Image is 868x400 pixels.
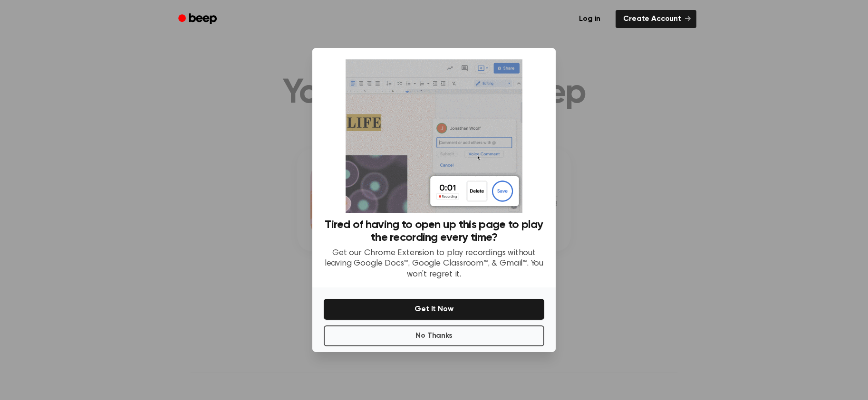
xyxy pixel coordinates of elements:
[324,248,544,280] p: Get our Chrome Extension to play recordings without leaving Google Docs™, Google Classroom™, & Gm...
[324,219,544,244] h3: Tired of having to open up this page to play the recording every time?
[569,8,610,30] a: Log in
[172,10,225,29] a: Beep
[616,10,696,28] a: Create Account
[324,299,544,320] button: Get It Now
[346,59,522,213] img: Beep extension in action
[324,325,544,346] button: No Thanks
